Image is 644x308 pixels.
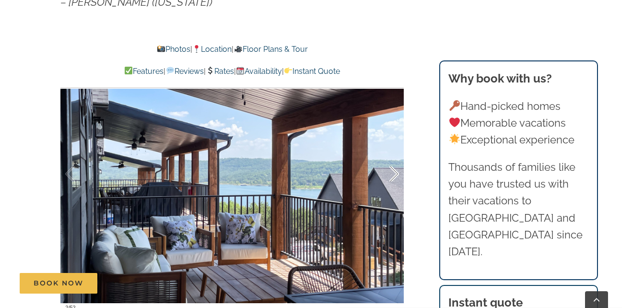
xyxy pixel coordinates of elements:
[449,134,460,144] img: 🌟
[157,45,165,53] img: 📸
[165,67,203,76] a: Reviews
[448,98,588,149] p: Hand-picked homes Memorable vacations Exceptional experience
[206,67,214,74] img: 💲
[284,67,292,74] img: 👉
[236,67,244,74] img: 📆
[124,67,164,76] a: Features
[236,67,282,76] a: Availability
[449,117,460,128] img: ❤️
[60,65,404,78] p: | | | |
[448,70,588,87] h3: Why book with us?
[448,159,588,260] p: Thousands of families like you have trusted us with their vacations to [GEOGRAPHIC_DATA] and [GEO...
[192,45,232,54] a: Location
[166,67,174,74] img: 💬
[449,100,460,111] img: 🔑
[157,45,190,54] a: Photos
[234,45,307,54] a: Floor Plans & Tour
[206,67,234,76] a: Rates
[234,45,242,53] img: 🎥
[60,43,404,56] p: | |
[284,67,340,76] a: Instant Quote
[34,279,83,287] span: Book Now
[193,45,200,53] img: 📍
[125,67,132,74] img: ✅
[20,273,97,294] a: Book Now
